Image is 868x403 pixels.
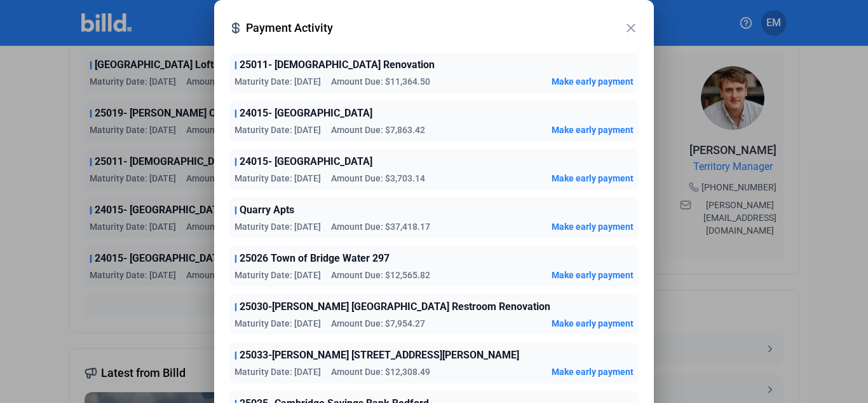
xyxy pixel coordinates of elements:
span: Amount Due: $37,418.17 [331,220,430,233]
span: Amount Due: $7,954.27 [331,317,425,330]
button: Make early payment [552,269,634,281]
span: 25033-[PERSON_NAME] [STREET_ADDRESS][PERSON_NAME] [240,348,519,363]
span: 24015- [GEOGRAPHIC_DATA] [240,106,372,121]
span: Maturity Date: [DATE] [234,317,321,330]
span: Payment Activity [246,19,623,37]
span: Maturity Date: [DATE] [234,220,321,233]
button: Make early payment [552,365,634,378]
button: Make early payment [552,317,634,330]
button: Make early payment [552,220,634,233]
span: Amount Due: $12,308.49 [331,365,430,378]
span: Amount Due: $11,364.50 [331,75,430,88]
span: 25026 Town of Bridge Water 297 [240,251,390,266]
span: 25030-[PERSON_NAME] [GEOGRAPHIC_DATA] Restroom Renovation [240,299,550,315]
button: Make early payment [552,172,634,185]
mat-icon: close [623,20,639,36]
span: Quarry Apts [240,202,294,218]
span: Maturity Date: [DATE] [234,124,321,136]
span: Maturity Date: [DATE] [234,172,321,185]
span: Amount Due: $3,703.14 [331,172,425,185]
button: Make early payment [552,124,634,136]
span: Maturity Date: [DATE] [234,75,321,88]
span: 25011- [DEMOGRAPHIC_DATA] Renovation [240,57,435,73]
button: Make early payment [552,75,634,88]
span: Amount Due: $7,863.42 [331,124,425,136]
span: 24015- [GEOGRAPHIC_DATA] [240,154,372,169]
span: Maturity Date: [DATE] [234,269,321,281]
span: Maturity Date: [DATE] [234,365,321,378]
span: Amount Due: $12,565.82 [331,269,430,281]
